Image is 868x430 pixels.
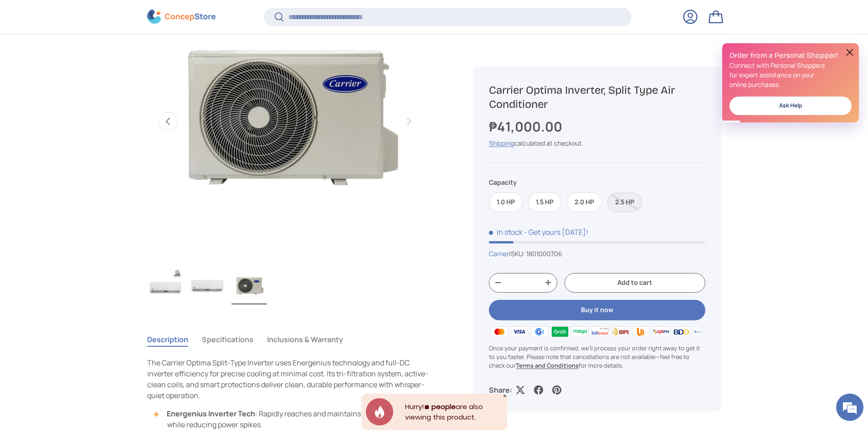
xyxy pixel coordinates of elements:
img: qrph [651,325,671,339]
div: Minimize live chat window [149,5,171,26]
img: maya [570,325,590,339]
button: Inclusions & Warranty [267,329,343,350]
p: Connect with Personal Shoppers for expert assistance on your online purchases. [729,61,852,89]
img: gcash [529,325,550,339]
h2: Order from a Personal Shopper! [729,51,852,61]
div: Close [503,394,507,398]
p: Once your payment is confirmed, we'll process your order right away to get it to you faster. Plea... [489,344,705,370]
img: visa [509,325,529,339]
strong: Energenius Inverter Tech [167,409,255,419]
a: Ask Help [729,96,852,115]
img: grabpay [550,325,570,339]
h1: Carrier Optima Inverter, Split Type Air Conditioner [489,83,705,111]
li: : Rapidly reaches and maintains set temperature while reducing power spikes. [156,408,430,430]
span: | [509,249,562,258]
img: ubp [631,325,651,339]
div: Leave a message [47,51,153,63]
span: SKU: [511,249,525,258]
label: Sold out [607,192,642,212]
a: Terms and Conditions [516,362,579,370]
p: Share: [489,385,512,396]
legend: Capacity [489,178,517,187]
img: carrier-optima-1.00hp-split-type-inverter-outdoor-aircon-unit-full-view-concepstore [231,268,267,304]
a: Carrier [489,249,509,258]
span: The Carrier Optima Split-Type Inverter uses Energenius technology and full-DC inverter efficiency... [147,358,428,400]
div: calculated at checkout. [489,139,705,148]
span: 1801000706 [526,249,562,258]
img: metrobank [691,325,711,339]
img: master [489,325,509,339]
img: bpi [611,325,631,339]
img: carrier-optima-1.00hp-split-type-inverter-indoor-aircon-unit-full-view-concepstore [190,268,225,304]
button: Add to cart [565,273,705,293]
img: Carrier Optima Inverter, Split Type Air Conditioner [148,268,183,304]
button: Buy it now [489,300,705,320]
img: billease [590,325,610,339]
textarea: Type your message and click 'Submit' [5,248,174,280]
span: We are offline. Please leave us a message. [19,115,159,207]
a: Shipping [489,139,514,148]
button: Description [147,329,188,350]
button: Specifications [202,329,253,350]
strong: ₱41,000.00 [489,117,565,136]
img: bdo [671,325,691,339]
em: Submit [134,280,165,293]
img: ConcepStore [147,10,216,24]
span: In stock [489,227,523,237]
p: - Get yours [DATE]! [524,227,588,237]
